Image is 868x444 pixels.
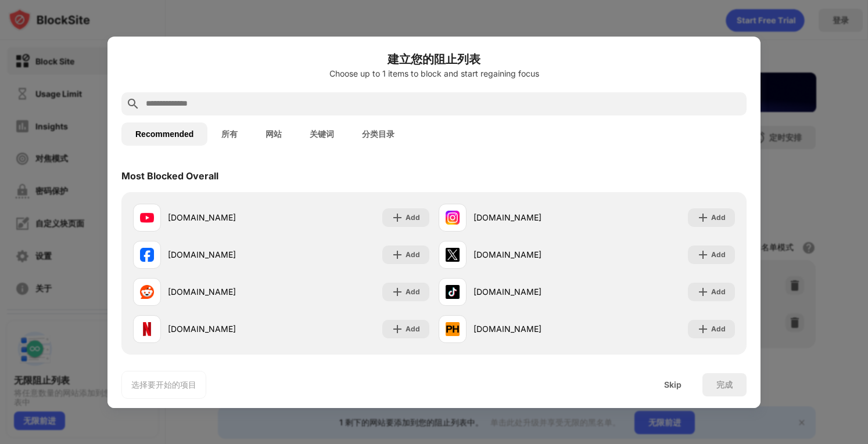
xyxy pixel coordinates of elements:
[121,122,207,146] button: Recommended
[121,170,218,182] div: Most Blocked Overall
[711,249,726,261] div: Add
[711,323,726,335] div: Add
[348,122,408,146] button: 分类目录
[474,211,587,223] div: [DOMAIN_NAME]
[711,286,726,298] div: Add
[474,323,587,335] div: [DOMAIN_NAME]
[664,380,682,389] div: Skip
[446,285,460,299] img: favicons
[126,97,140,111] img: search.svg
[140,211,154,225] img: favicons
[446,322,460,336] img: favicons
[140,248,154,262] img: favicons
[406,286,420,298] div: Add
[140,285,154,299] img: favicons
[474,286,587,298] div: [DOMAIN_NAME]
[446,211,460,225] img: favicons
[168,323,281,335] div: [DOMAIN_NAME]
[406,323,420,335] div: Add
[296,122,348,146] button: 关键词
[252,122,296,146] button: 网站
[168,211,281,223] div: [DOMAIN_NAME]
[131,379,196,391] div: 选择要开始的项目
[168,286,281,298] div: [DOMAIN_NAME]
[406,249,420,261] div: Add
[207,122,252,146] button: 所有
[406,212,420,223] div: Add
[711,212,726,223] div: Add
[121,50,747,68] h6: 建立您的阻止列表
[140,322,154,336] img: favicons
[121,69,747,78] div: Choose up to 1 items to block and start regaining focus
[474,248,587,261] div: [DOMAIN_NAME]
[716,380,733,389] div: 完成
[446,248,460,262] img: favicons
[168,248,281,261] div: [DOMAIN_NAME]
